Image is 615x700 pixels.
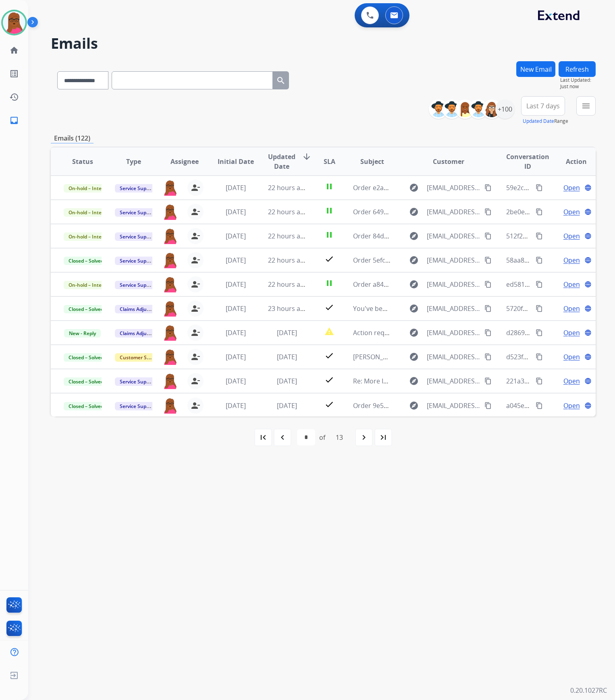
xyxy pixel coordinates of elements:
span: Updated Date [268,152,295,171]
span: Order 6495d1ab-ff83-4ad5-9f4c-aa0279f0c11b [353,207,492,216]
span: [EMAIL_ADDRESS][DOMAIN_NAME] [427,376,480,386]
mat-icon: last_page [378,433,388,442]
span: Closed – Solved [64,377,108,386]
mat-icon: content_copy [484,281,492,288]
span: [EMAIL_ADDRESS][DOMAIN_NAME] [427,183,480,193]
mat-icon: person_remove [191,231,200,241]
span: [PERSON_NAME] Extend Claim [353,352,444,361]
span: [DATE] [226,401,246,410]
span: Service Support [115,208,161,217]
mat-icon: language [584,329,592,336]
span: Open [563,352,580,362]
span: Just now [560,83,596,90]
mat-icon: pause [324,230,334,240]
span: Last 7 days [526,104,560,108]
mat-icon: content_copy [536,281,543,288]
mat-icon: language [584,184,592,191]
span: Order 84d000e2-8d1e-4a80-b7a3-cdfea9e869fe [353,232,495,240]
mat-icon: person_remove [191,304,200,313]
button: Last 7 days [521,96,565,116]
span: Last Updated: [560,77,596,83]
mat-icon: person_remove [191,352,200,362]
mat-icon: content_copy [484,305,492,312]
mat-icon: person_remove [191,401,200,410]
span: Re: More Info Needed: cbfa1ba6-7596-41cf-ad5e-c5d17cb17e35, [PERSON_NAME] [353,377,596,385]
mat-icon: language [584,208,592,215]
mat-icon: check [324,400,334,409]
span: Order 5efcbc52-dab8-4a12-b9a3-78ded809e478 [353,256,497,265]
th: Action [544,147,596,176]
mat-icon: explore [409,401,419,410]
mat-icon: search [276,76,286,85]
img: agent-avatar [162,398,178,414]
mat-icon: check [324,351,334,360]
mat-icon: explore [409,352,419,362]
mat-icon: content_copy [484,402,492,409]
mat-icon: report_problem [324,327,334,336]
mat-icon: content_copy [536,377,543,385]
mat-icon: person_remove [191,376,200,386]
mat-icon: inbox [9,116,19,125]
mat-icon: content_copy [536,232,543,240]
span: [EMAIL_ADDRESS][DOMAIN_NAME] [427,328,480,338]
div: +100 [495,99,515,119]
span: [EMAIL_ADDRESS][DOMAIN_NAME] [427,304,480,313]
button: Updated Date [523,118,554,124]
mat-icon: content_copy [484,353,492,360]
mat-icon: explore [409,207,419,217]
button: Refresh [559,61,596,77]
img: agent-avatar [162,228,178,244]
img: agent-avatar [162,349,178,365]
span: Service Support [115,402,161,410]
div: of [319,433,325,442]
span: [DATE] [277,352,297,361]
mat-icon: explore [409,304,419,313]
span: Closed – Solved [64,353,108,362]
button: New Email [516,61,555,77]
mat-icon: content_copy [536,353,543,360]
mat-icon: home [9,46,19,55]
span: Service Support [115,184,161,193]
mat-icon: history [9,92,19,102]
span: [DATE] [226,377,246,385]
span: Open [563,304,580,313]
span: On-hold – Internal [64,184,116,193]
span: You've been assigned a new service order: 53aa0303-f803-4407-9324-85a27945369e [353,304,606,313]
span: On-hold – Internal [64,281,116,289]
span: Conversation ID [506,152,549,171]
div: 13 [329,429,349,445]
mat-icon: pause [324,278,334,288]
mat-icon: content_copy [536,402,543,409]
img: agent-avatar [162,325,178,341]
mat-icon: content_copy [484,377,492,385]
span: Open [563,207,580,217]
span: 22 hours ago [268,256,308,265]
span: [DATE] [226,183,246,192]
span: Open [563,183,580,193]
span: Range [523,118,568,124]
span: Type [126,157,141,166]
span: Initial Date [218,157,254,166]
mat-icon: person_remove [191,255,200,265]
mat-icon: content_copy [484,184,492,191]
span: Open [563,401,580,410]
span: 22 hours ago [268,280,308,289]
mat-icon: content_copy [484,208,492,215]
h2: Emails [51,35,596,52]
span: [DATE] [226,207,246,216]
mat-icon: check [324,375,334,385]
mat-icon: arrow_downward [302,152,312,162]
mat-icon: person_remove [191,280,200,289]
mat-icon: explore [409,183,419,193]
mat-icon: language [584,305,592,312]
span: Order e2a7e82f-8a6b-4493-920c-ad05cb0522a5 [353,183,496,192]
span: [DATE] [277,377,297,385]
mat-icon: check [324,302,334,312]
span: Closed – Solved [64,257,108,265]
mat-icon: content_copy [536,305,543,312]
mat-icon: explore [409,231,419,241]
span: New - Reply [64,329,101,338]
span: Open [563,255,580,265]
span: On-hold – Internal [64,232,116,241]
span: [DATE] [226,304,246,313]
